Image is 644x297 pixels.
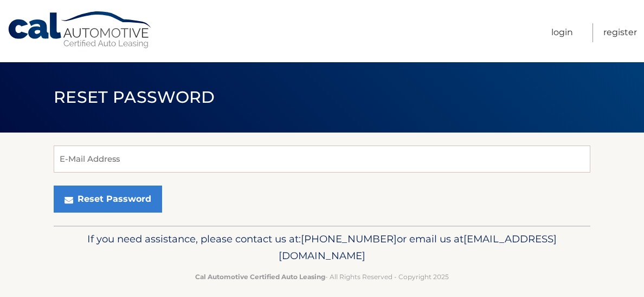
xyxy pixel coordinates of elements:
p: If you need assistance, please contact us at: or email us at [61,230,583,265]
button: Reset Password [54,186,162,213]
a: Register [603,23,637,42]
a: Login [551,23,573,42]
span: [PHONE_NUMBER] [301,233,397,245]
input: E-Mail Address [54,146,590,173]
strong: Cal Automotive Certified Auto Leasing [195,273,325,281]
a: Cal Automotive [7,11,153,49]
span: Reset Password [54,87,215,107]
p: - All Rights Reserved - Copyright 2025 [61,271,583,282]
